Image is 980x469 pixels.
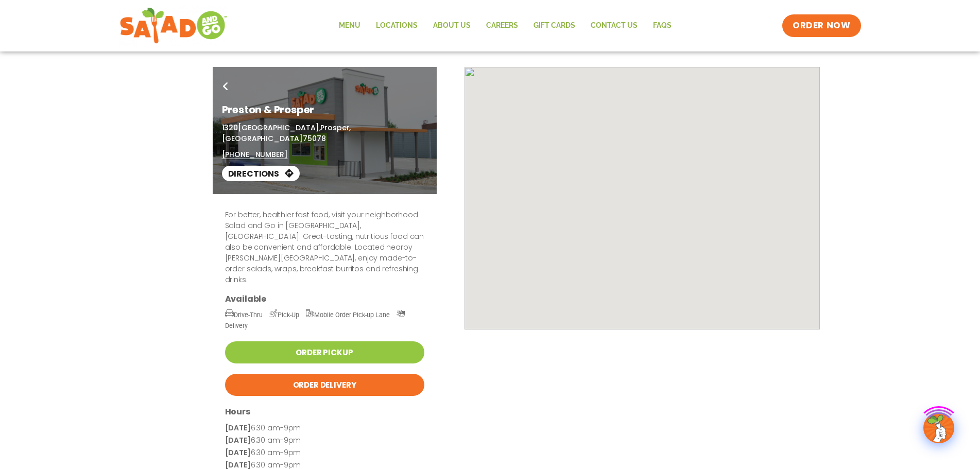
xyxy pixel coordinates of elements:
h3: Available [225,293,424,304]
span: [GEOGRAPHIC_DATA], [238,123,320,133]
span: [GEOGRAPHIC_DATA] [222,133,303,144]
span: 1320 [222,123,238,133]
p: 6:30 am-9pm [225,422,424,435]
a: Order Pickup [225,341,424,363]
span: Pick-Up [269,311,299,319]
a: FAQs [645,14,679,38]
span: 75078 [303,133,325,144]
a: Order Delivery [225,374,424,396]
a: Menu [331,14,368,38]
a: Locations [368,14,425,38]
a: Careers [478,14,526,38]
h3: Hours [225,406,424,417]
strong: [DATE] [225,447,251,458]
img: new-SAG-logo-768×292 [119,5,228,46]
span: Prosper, [320,123,351,133]
strong: [DATE] [225,435,251,445]
p: 6:30 am-9pm [225,447,424,459]
span: ORDER NOW [793,20,850,32]
p: For better, healthier fast food, visit your neighborhood Salad and Go in [GEOGRAPHIC_DATA], [GEOG... [225,210,424,285]
a: GIFT CARDS [526,14,583,38]
a: Contact Us [583,14,645,38]
a: About Us [425,14,478,38]
p: 6:30 am-9pm [225,435,424,447]
h1: Preston & Prosper [222,102,427,117]
span: Mobile Order Pick-up Lane [306,311,390,319]
a: [PHONE_NUMBER] [222,149,288,160]
nav: Menu [331,14,679,38]
a: ORDER NOW [782,14,861,37]
span: Drive-Thru [225,311,263,319]
strong: [DATE] [225,423,251,433]
a: Directions [222,166,300,181]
